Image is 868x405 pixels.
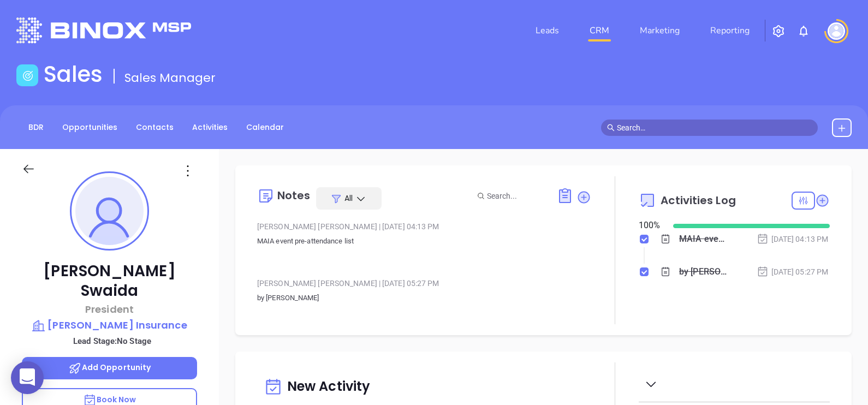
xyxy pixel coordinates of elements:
[16,17,191,43] img: logo
[257,235,591,261] p: MAIA event pre-attendance list
[68,362,151,373] span: Add Opportunity
[240,118,290,136] a: Calendar
[639,219,659,232] div: 100 %
[22,261,197,301] p: [PERSON_NAME] Swaida
[757,266,829,278] div: [DATE] 05:27 PM
[706,20,754,41] a: Reporting
[75,177,144,245] img: profile-user
[264,373,585,401] div: New Activity
[129,118,180,136] a: Contacts
[661,195,735,206] span: Activities Log
[828,22,845,40] img: user
[124,69,216,86] span: Sales Manager
[772,25,785,38] img: iconSetting
[487,190,545,202] input: Search...
[277,190,311,201] div: Notes
[379,222,381,231] span: |
[22,302,197,317] p: President
[257,291,591,305] p: by [PERSON_NAME]
[83,394,136,405] span: Book Now
[679,264,728,280] div: by [PERSON_NAME]
[27,334,197,348] p: Lead Stage: No Stage
[757,233,829,245] div: [DATE] 04:13 PM
[679,231,728,247] div: MAIA event pre-attendance list
[585,20,614,41] a: CRM
[257,218,591,235] div: [PERSON_NAME] [PERSON_NAME] [DATE] 04:13 PM
[344,193,353,204] span: All
[617,122,812,134] input: Search…
[797,25,810,38] img: iconNotification
[44,61,103,87] h1: Sales
[607,124,615,132] span: search
[257,275,591,291] div: [PERSON_NAME] [PERSON_NAME] [DATE] 05:27 PM
[22,318,197,333] a: [PERSON_NAME] Insurance
[186,118,234,136] a: Activities
[56,118,124,136] a: Opportunities
[531,20,563,41] a: Leads
[635,20,684,41] a: Marketing
[379,279,381,288] span: |
[22,118,50,136] a: BDR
